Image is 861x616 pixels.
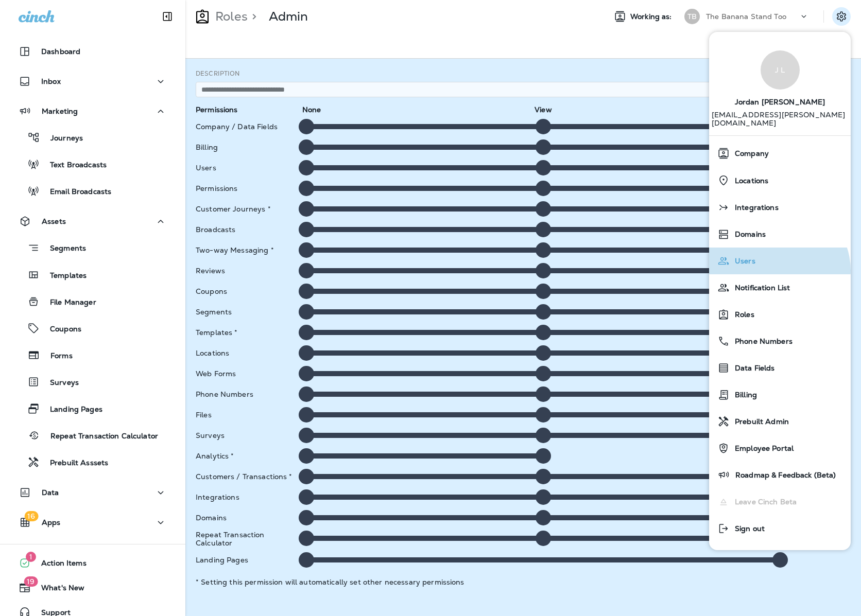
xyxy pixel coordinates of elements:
button: Surveys [10,371,175,393]
div: Reviews [196,267,294,275]
p: Marketing [42,107,78,115]
span: Roles [730,310,754,319]
div: Domains [196,514,294,522]
span: What's New [31,584,84,596]
p: Forms [40,351,73,361]
button: Billing [709,381,851,408]
span: Employee Portal [730,444,794,453]
a: Data Fields [713,358,847,378]
button: Inbox [10,71,175,92]
button: Marketing [10,101,175,121]
button: Data [10,482,175,503]
a: Locations [713,170,847,191]
p: Segments [40,244,86,254]
span: Action Items [31,559,87,571]
a: Roadmap & Feedback (Beta) [713,465,847,485]
div: Segments [196,308,294,316]
span: Locations [730,177,768,185]
div: None [299,105,324,114]
span: 16 [24,511,38,521]
button: Users [709,248,851,274]
div: Broadcasts [196,225,294,234]
button: Notification List [709,274,851,301]
button: Sign out [709,515,851,542]
div: Customers / Transactions * [196,472,294,481]
p: Text Broadcasts [40,161,107,170]
div: Phone Numbers [196,390,294,398]
span: Users [730,257,755,266]
a: Users [713,251,847,271]
p: [EMAIL_ADDRESS][PERSON_NAME][DOMAIN_NAME] [712,111,849,135]
button: 16Apps [10,512,175,533]
button: Data Fields [709,355,851,381]
div: Company / Data Fields [196,122,294,131]
span: Data Fields [730,364,775,373]
p: Repeat Transaction Calculator [40,432,158,442]
a: Prebuilt Admin [713,411,847,432]
div: Coupons [196,287,294,295]
div: Integrations [196,493,294,501]
button: Domains [709,221,851,248]
a: J LJordan [PERSON_NAME] [EMAIL_ADDRESS][PERSON_NAME][DOMAIN_NAME] [709,40,851,135]
button: Locations [709,167,851,194]
span: Jordan [PERSON_NAME] [735,90,825,111]
p: Assets [42,217,66,225]
span: Notification List [730,284,790,292]
p: Templates [40,271,87,281]
div: Landing Pages [196,556,294,564]
div: Surveys [196,431,294,439]
p: Admin [269,9,308,24]
p: Roles [211,9,248,24]
button: Prebuilt Asssets [10,451,175,473]
p: Dashboard [41,47,80,56]
a: Integrations [713,197,847,218]
p: * Setting this permission will automatically set other necessary permissions [196,578,851,586]
button: Phone Numbers [709,328,851,355]
p: Prebuilt Asssets [40,459,108,468]
p: > [248,9,256,24]
a: Domains [713,224,847,244]
div: Repeat Transaction Calculator [196,531,294,547]
p: Journeys [40,134,83,144]
p: The Banana Stand Too [706,12,786,21]
button: Repeat Transaction Calculator [10,425,175,446]
button: Integrations [709,194,851,221]
div: TB [684,9,700,24]
button: Email Broadcasts [10,180,175,202]
span: 19 [24,576,38,587]
button: File Manager [10,291,175,312]
div: Users [196,164,294,172]
button: Settings [832,7,851,26]
span: Integrations [730,203,779,212]
div: Customer Journeys * [196,205,294,213]
p: Inbox [41,77,61,85]
a: Employee Portal [713,438,847,459]
button: Collapse Sidebar [153,6,182,27]
span: Roadmap & Feedback (Beta) [730,471,836,480]
button: Coupons [10,318,175,339]
button: 1Action Items [10,553,175,573]
div: Web Forms [196,369,294,378]
button: Text Broadcasts [10,153,175,175]
button: Roadmap & Feedback (Beta) [709,462,851,488]
span: Phone Numbers [730,337,793,346]
button: Journeys [10,127,175,148]
p: Email Broadcasts [40,187,111,197]
button: Company [709,140,851,167]
span: Working as: [630,12,674,21]
div: Permissions [196,184,294,192]
span: Sign out [730,524,765,533]
a: Notification List [713,277,847,298]
button: Employee Portal [709,435,851,462]
p: Surveys [40,378,79,388]
p: Landing Pages [40,405,102,415]
div: J L [761,50,800,90]
p: Apps [42,518,61,526]
p: File Manager [40,298,96,308]
div: Billing [196,143,294,151]
span: Prebuilt Admin [730,417,789,426]
button: Forms [10,344,175,366]
div: Templates * [196,328,294,337]
div: Locations [196,349,294,357]
strong: Permissions [196,105,238,114]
